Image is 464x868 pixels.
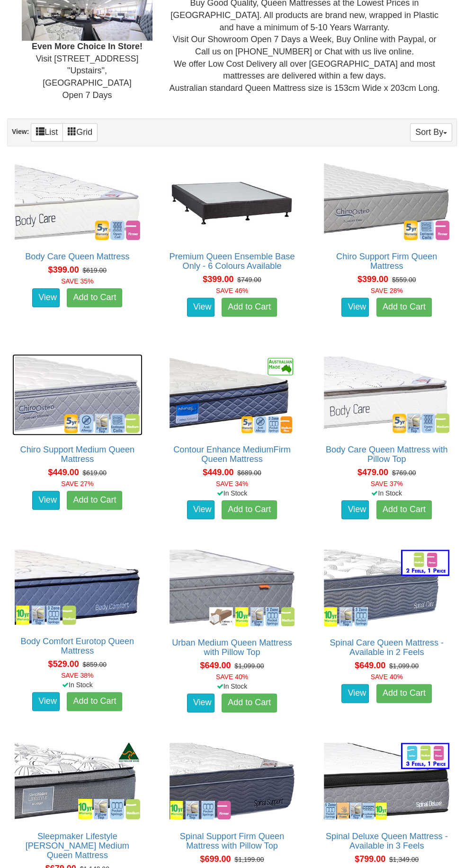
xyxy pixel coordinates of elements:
[357,468,388,477] span: $479.00
[216,480,248,487] font: SAVE 34%
[26,831,129,859] a: Sleepmaker Lifestyle [PERSON_NAME] Medium Queen Mattress
[61,480,93,487] font: SAVE 27%
[67,491,122,510] a: Add to Cart
[160,488,304,498] div: In Stock
[61,277,93,285] font: SAVE 35%
[67,692,122,711] a: Add to Cart
[376,500,432,519] a: Add to Cart
[20,445,135,464] a: Chiro Support Medium Queen Mattress
[410,123,452,142] button: Sort By
[234,662,264,670] del: $1,099.00
[12,128,29,136] strong: View:
[12,547,143,627] img: Body Comfort Eurotop Queen Mattress
[222,693,277,712] a: Add to Cart
[392,469,416,477] del: $769.00
[203,275,233,284] span: $399.00
[200,661,231,670] span: $649.00
[62,123,98,142] a: Grid
[167,354,297,435] img: Contour Enhance MediumFirm Queen Mattress
[180,831,284,850] a: Spinal Support Firm Queen Mattress with Pillow Top
[48,659,79,669] span: $529.00
[67,288,122,307] a: Add to Cart
[371,287,403,294] font: SAVE 28%
[61,672,93,679] font: SAVE 38%
[32,692,60,711] a: View
[32,288,60,307] a: View
[389,855,419,863] del: $1,349.00
[187,298,214,317] a: View
[326,445,448,464] a: Body Care Queen Mattress with Pillow Top
[321,354,452,435] img: Body Care Queen Mattress with Pillow Top
[216,673,248,681] font: SAVE 40%
[341,298,369,317] a: View
[82,469,107,477] del: $619.00
[357,275,388,284] span: $399.00
[167,161,297,242] img: Premium Queen Ensemble Base Only - 6 Colours Available
[21,637,134,655] a: Body Comfort Eurotop Queen Mattress
[371,480,403,487] font: SAVE 37%
[371,673,403,681] font: SAVE 40%
[321,740,452,822] img: Spinal Deluxe Queen Mattress - Available in 3 Feels
[321,161,452,242] img: Chiro Support Firm Queen Mattress
[234,855,264,863] del: $1,199.00
[187,500,214,519] a: View
[25,252,129,261] a: Body Care Queen Mattress
[82,266,107,274] del: $619.00
[12,161,143,242] img: Body Care Queen Mattress
[355,661,385,670] span: $649.00
[5,680,150,690] div: In Stock
[341,500,369,519] a: View
[330,638,444,657] a: Spinal Care Queen Mattress - Available in 2 Feels
[172,638,292,657] a: Urban Medium Queen Mattress with Pillow Top
[341,684,369,703] a: View
[376,684,432,703] a: Add to Cart
[314,488,459,498] div: In Stock
[187,693,214,712] a: View
[160,682,304,691] div: In Stock
[200,854,231,863] span: $699.00
[237,469,261,477] del: $689.00
[355,854,385,863] span: $799.00
[203,468,233,477] span: $449.00
[321,547,452,629] img: Spinal Care Queen Mattress - Available in 2 Feels
[173,445,291,464] a: Contour Enhance MediumFirm Queen Mattress
[376,298,432,317] a: Add to Cart
[336,252,437,271] a: Chiro Support Firm Queen Mattress
[237,276,261,283] del: $749.00
[167,547,297,629] img: Urban Medium Queen Mattress with Pillow Top
[392,276,416,283] del: $559.00
[48,265,79,275] span: $399.00
[389,662,419,670] del: $1,099.00
[12,354,143,435] img: Chiro Support Medium Queen Mattress
[222,298,277,317] a: Add to Cart
[222,500,277,519] a: Add to Cart
[326,831,448,850] a: Spinal Deluxe Queen Mattress - Available in 3 Feels
[32,42,143,51] b: Even More Choice In Store!
[12,740,143,822] img: Sleepmaker Lifestyle Murray Medium Queen Mattress
[48,468,79,477] span: $449.00
[216,287,248,294] font: SAVE 46%
[170,252,295,271] a: Premium Queen Ensemble Base Only - 6 Colours Available
[31,123,63,142] a: List
[32,491,60,510] a: View
[82,661,107,668] del: $859.00
[167,740,297,822] img: Spinal Support Firm Queen Mattress with Pillow Top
